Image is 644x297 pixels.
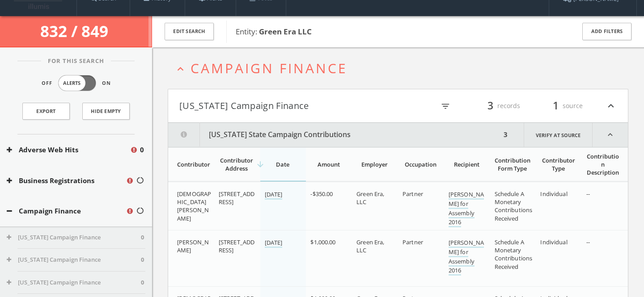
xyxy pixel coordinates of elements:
[501,123,510,147] div: 3
[483,98,497,113] span: 3
[586,238,590,246] span: --
[141,278,144,287] span: 0
[41,57,111,66] span: For This Search
[441,101,450,111] i: filter_list
[540,156,576,172] div: Contributor Type
[174,63,186,75] i: expand_less
[449,238,484,276] a: [PERSON_NAME] for Assembly 2016
[140,145,144,155] span: 0
[310,160,347,168] div: Amount
[102,79,111,87] span: On
[449,190,484,227] a: [PERSON_NAME] for Assembly 2016
[22,103,70,120] a: Export
[356,160,393,168] div: Employer
[141,233,144,242] span: 0
[7,145,130,155] button: Adverse Web Hits
[356,190,384,206] span: Green Era, LLC
[7,206,126,216] button: Campaign Finance
[7,176,126,186] button: Business Registrations
[495,238,533,271] span: Schedule A Monetary Contributions Received
[582,23,631,40] button: Add Filters
[168,123,501,147] button: [US_STATE] State Campaign Contributions
[42,79,52,87] span: Off
[605,98,617,113] i: expand_less
[165,23,214,40] button: Edit Search
[177,238,209,254] span: [PERSON_NAME]
[310,190,333,198] span: -$350.00
[82,103,130,120] button: Hide Empty
[7,233,141,242] button: [US_STATE] Campaign Finance
[40,21,112,42] span: 832 / 849
[236,26,312,37] span: Entity:
[174,61,628,75] button: expand_lessCampaign Finance
[219,156,255,172] div: Contributor Address
[191,59,347,77] span: Campaign Finance
[219,238,254,254] span: [STREET_ADDRESS]
[310,238,335,246] span: $1,000.00
[177,190,211,222] span: [DEMOGRAPHIC_DATA][PERSON_NAME]
[495,190,533,222] span: Schedule A Monetary Contributions Received
[265,160,301,168] div: Date
[219,190,254,206] span: [STREET_ADDRESS]
[586,152,619,176] div: Contribution Description
[593,123,628,147] i: expand_less
[466,98,520,113] div: records
[179,98,398,113] button: [US_STATE] Campaign Finance
[177,160,209,168] div: Contributor
[265,190,283,200] a: [DATE]
[265,238,283,248] a: [DATE]
[540,190,567,198] span: Individual
[524,123,593,147] a: Verify at source
[402,190,423,198] span: Partner
[7,278,141,287] button: [US_STATE] Campaign Finance
[529,98,583,113] div: source
[495,156,531,172] div: Contribution Form Type
[256,160,265,169] i: arrow_downward
[259,26,312,37] b: Green Era LLC
[7,255,141,264] button: [US_STATE] Campaign Finance
[540,238,567,246] span: Individual
[356,238,384,254] span: Green Era, LLC
[402,160,439,168] div: Occupation
[141,255,144,264] span: 0
[549,98,563,113] span: 1
[586,190,590,198] span: --
[402,238,423,246] span: Partner
[449,160,485,168] div: Recipient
